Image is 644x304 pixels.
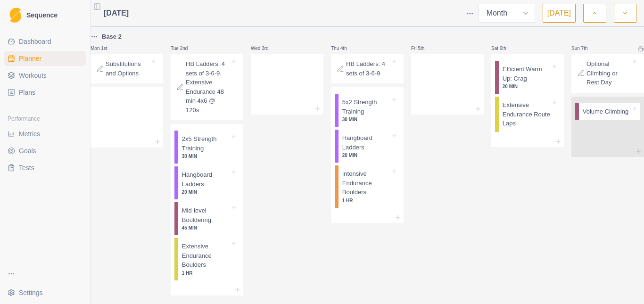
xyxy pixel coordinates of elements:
span: Plans [19,88,35,97]
p: 20 MIN [182,189,230,196]
p: Hangboard Ladders [342,133,390,152]
div: 2x5 Strength Training30 MIN [174,131,239,164]
div: Hangboard Ladders20 MIN [335,130,400,163]
div: Volume Climbing [575,103,640,120]
div: HB Ladders: 4 sets of 3-6-9 [331,54,404,83]
p: Efficient Warm Up: Crag [503,65,551,83]
div: HB Ladders: 4 sets of 3-6-9. Extensive Endurance 48 min 4x6 @ 120s [171,54,243,120]
p: 2x5 Strength Training [182,134,230,153]
p: 1 HR [342,197,390,204]
p: Sat 6th [491,45,520,52]
span: [DATE] [104,8,129,19]
a: Plans [4,85,86,100]
a: Goals [4,143,86,158]
a: Workouts [4,68,86,83]
div: Mid-level Bouldering45 MIN [174,202,239,235]
p: 20 MIN [503,83,551,90]
img: Logo [9,8,21,23]
div: Extensive Endurance Boulders1 HR [174,238,239,280]
span: Sequence [26,12,58,18]
p: Tue 2nd [171,45,199,52]
p: Volume Climbing [583,107,629,116]
div: 5x2 Strength Training30 MIN [335,94,400,127]
div: Intensive Endurance Boulders1 HR [335,165,400,208]
div: Substitutions and Options [91,54,163,83]
p: HB Ladders: 4 sets of 3-6-9. Extensive Endurance 48 min 4x6 @ 120s [186,59,230,115]
p: Hangboard Ladders [182,170,230,189]
p: Sun 7th [571,45,600,52]
p: 5x2 Strength Training [342,98,390,116]
span: Workouts [19,71,47,80]
p: 20 MIN [342,152,390,159]
p: Optional Climbing or Rest Day [586,59,631,87]
p: Mon 1st [91,45,119,52]
span: Tests [19,163,34,173]
p: Intensive Endurance Boulders [342,169,390,197]
span: Planner [19,54,41,63]
p: Fri 5th [411,45,439,52]
a: LogoSequence [4,4,86,26]
span: Dashboard [19,37,51,46]
button: Settings [4,285,86,300]
button: [DATE] [543,4,576,23]
p: Wed 3rd [251,45,279,52]
p: 45 MIN [182,224,230,231]
p: HB Ladders: 4 sets of 3-6-9 [346,59,390,78]
div: Optional Climbing or Rest Day [571,54,644,93]
p: Mid-level Bouldering [182,206,230,224]
div: Efficient Warm Up: Crag20 MIN [495,61,560,94]
a: Tests [4,160,86,175]
p: Substitutions and Options [106,59,150,78]
span: Metrics [19,129,40,139]
p: 1 HR [182,270,230,277]
span: Goals [19,146,36,156]
a: Planner [4,51,86,66]
div: Hangboard Ladders20 MIN [174,166,239,199]
div: Performance [4,111,86,126]
a: Metrics [4,126,86,141]
p: Extensive Endurance Route Laps [503,100,551,128]
div: Extensive Endurance Route Laps [495,97,560,132]
p: Thu 4th [331,45,359,52]
a: Dashboard [4,34,86,49]
p: 30 MIN [342,116,390,123]
p: Base 2 [102,32,122,41]
p: 30 MIN [182,153,230,160]
p: Extensive Endurance Boulders [182,242,230,270]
